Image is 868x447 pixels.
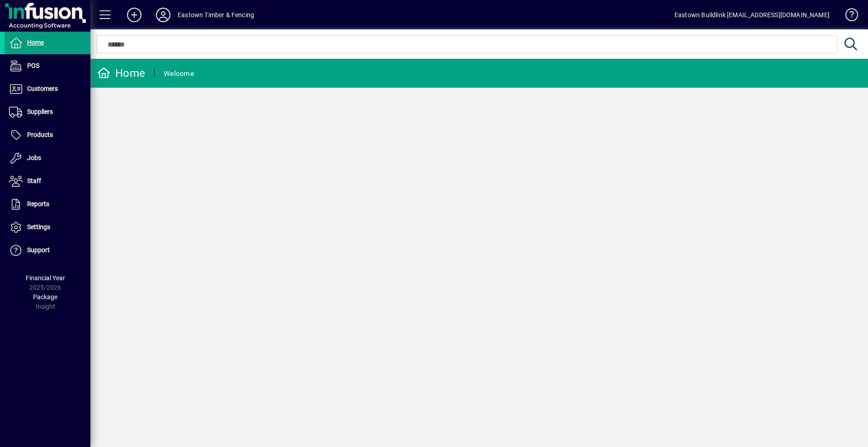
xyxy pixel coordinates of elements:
[27,62,39,69] span: POS
[27,246,50,254] span: Support
[5,78,90,100] a: Customers
[5,193,90,216] a: Reports
[5,170,90,193] a: Staff
[675,8,830,22] div: Eastown Buildlink [EMAIL_ADDRESS][DOMAIN_NAME]
[5,101,90,123] a: Suppliers
[5,55,90,77] a: POS
[27,154,41,161] span: Jobs
[97,66,145,80] div: Home
[178,8,254,22] div: Eastown Timber & Fencing
[5,216,90,239] a: Settings
[27,108,53,115] span: Suppliers
[27,131,53,138] span: Products
[839,2,857,31] a: Knowledge Base
[27,39,44,46] span: Home
[27,177,41,184] span: Staff
[5,239,90,262] a: Support
[27,200,49,207] span: Reports
[26,274,65,282] span: Financial Year
[164,66,194,81] div: Welcome
[149,7,178,23] button: Profile
[5,147,90,169] a: Jobs
[27,85,58,92] span: Customers
[5,124,90,146] a: Products
[120,7,149,23] button: Add
[33,293,57,301] span: Package
[27,223,50,231] span: Settings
